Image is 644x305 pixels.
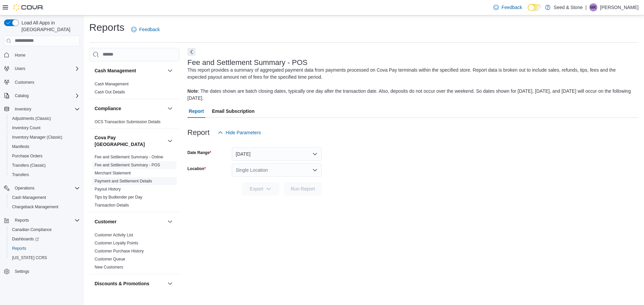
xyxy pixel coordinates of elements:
[7,114,83,123] button: Adjustments (Classic)
[12,227,52,232] span: Canadian Compliance
[187,67,635,102] div: This report provides a summary of aggregated payment data from payments processed on Cova Pay ter...
[12,92,31,100] button: Catalog
[95,218,165,225] button: Customer
[9,171,32,179] a: Transfers
[95,264,123,270] span: New Customers
[12,125,41,131] span: Inventory Count
[9,124,43,132] a: Inventory Count
[12,135,62,140] span: Inventory Manager (Classic)
[95,154,163,160] span: Fee and Settlement Summary - Online
[9,143,80,151] span: Manifests
[95,82,128,86] a: Cash Management
[7,193,83,202] button: Cash Management
[89,21,124,34] h1: Reports
[246,182,275,196] span: Export
[12,65,28,73] button: Users
[95,203,129,208] a: Transaction Details
[9,226,54,234] a: Canadian Compliance
[12,144,29,149] span: Manifests
[12,255,47,260] span: [US_STATE] CCRS
[13,4,44,11] img: Cova
[95,187,121,192] a: Payout History
[589,3,597,11] div: Manpreet Kaur
[7,151,83,161] button: Purchase Orders
[9,152,80,160] span: Purchase Orders
[9,244,29,252] a: Reports
[95,81,128,87] span: Cash Management
[7,234,83,244] a: Dashboards
[12,105,34,113] button: Inventory
[12,163,46,168] span: Transfers (Classic)
[600,3,639,11] p: [PERSON_NAME]
[95,248,144,254] span: Customer Purchase History
[12,116,51,121] span: Adjustments (Classic)
[95,280,165,287] button: Discounts & Promotions
[9,194,80,202] span: Cash Management
[89,118,179,129] div: Compliance
[12,153,43,159] span: Purchase Orders
[1,104,83,114] button: Inventory
[19,19,80,33] span: Load All Apps in [GEOGRAPHIC_DATA]
[95,171,131,175] a: Merchant Statement
[501,4,522,11] span: Feedback
[9,171,80,179] span: Transfers
[7,253,83,262] button: [US_STATE] CCRS
[95,105,165,112] button: Compliance
[95,163,160,167] a: Fee and Settlement Summary - POS
[95,195,142,200] a: Tips by Budtender per Day
[15,53,25,58] span: Home
[15,66,25,71] span: Users
[15,218,29,223] span: Reports
[166,218,174,226] button: Customer
[7,202,83,212] button: Chargeback Management
[95,218,116,225] h3: Customer
[12,92,80,100] span: Catalog
[95,155,163,159] a: Fee and Settlement Summary - Online
[12,172,29,177] span: Transfers
[95,256,125,262] span: Customer Queue
[95,67,136,74] h3: Cash Management
[9,115,54,123] a: Adjustments (Classic)
[9,152,45,160] a: Purchase Orders
[312,167,318,173] button: Open list of options
[4,48,80,294] nav: Complex example
[9,115,80,123] span: Adjustments (Classic)
[9,254,50,262] a: [US_STATE] CCRS
[232,147,322,161] button: [DATE]
[12,268,32,276] a: Settings
[12,236,39,242] span: Dashboards
[166,280,174,288] button: Discounts & Promotions
[95,186,121,192] span: Payout History
[9,203,61,211] a: Chargeback Management
[12,216,32,224] button: Reports
[187,150,211,155] label: Date Range
[1,77,83,87] button: Customers
[7,133,83,142] button: Inventory Manager (Classic)
[226,129,261,136] span: Hide Parameters
[95,162,160,168] span: Fee and Settlement Summary - POS
[7,123,83,133] button: Inventory Count
[95,134,165,148] button: Cova Pay [GEOGRAPHIC_DATA]
[590,3,596,11] span: MK
[9,133,80,141] span: Inventory Manager (Classic)
[12,184,37,192] button: Operations
[166,67,174,75] button: Cash Management
[12,65,80,73] span: Users
[95,232,133,238] span: Customer Activity List
[95,178,152,184] span: Payment and Settlement Details
[12,267,80,276] span: Settings
[7,170,83,179] button: Transfers
[95,265,123,270] a: New Customers
[166,137,174,145] button: Cova Pay [GEOGRAPHIC_DATA]
[7,244,83,253] button: Reports
[554,3,583,11] p: Seed & Stone
[12,184,80,192] span: Operations
[12,204,58,210] span: Chargeback Management
[9,161,80,169] span: Transfers (Classic)
[491,1,525,14] a: Feedback
[12,105,80,113] span: Inventory
[291,185,315,192] span: Run Report
[12,78,37,86] a: Customers
[1,50,83,60] button: Home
